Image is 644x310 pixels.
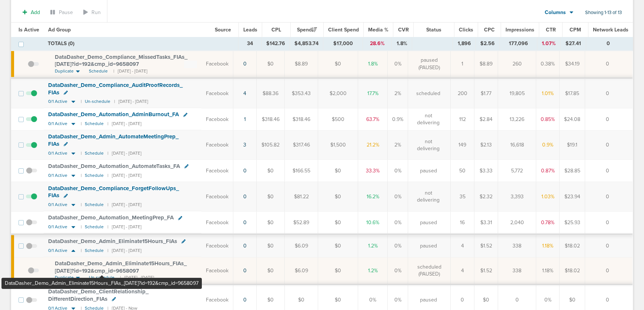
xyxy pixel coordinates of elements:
[285,160,318,182] td: $166.55
[388,257,408,284] td: 0%
[244,116,246,122] a: 1
[498,182,536,211] td: 3,393
[243,297,247,303] a: 0
[201,160,233,182] td: Facebook
[426,27,441,33] span: Status
[388,78,408,108] td: 2%
[85,248,104,253] small: Schedule
[257,50,285,78] td: $0
[398,27,409,33] span: CVR
[498,130,536,159] td: 16,618
[285,50,318,78] td: $8.89
[89,68,108,74] span: Schedule
[459,27,473,33] span: Clicks
[318,234,358,257] td: $0
[388,211,408,234] td: 0%
[243,243,247,249] a: 0
[19,27,39,33] span: Is Active
[107,248,141,253] small: | [DATE] - [DATE]
[318,130,358,159] td: $1,500
[476,37,500,50] td: $2.56
[107,202,141,208] small: | [DATE] - [DATE]
[238,37,261,50] td: 34
[107,224,141,230] small: | [DATE] - [DATE]
[416,90,440,97] span: scheduled
[498,211,536,234] td: 2,040
[285,108,318,130] td: $318.46
[474,108,498,130] td: $2.84
[48,121,67,127] span: 0/1 Active
[585,182,633,211] td: 0
[536,182,560,211] td: 1.03%
[257,211,285,234] td: $0
[585,10,622,16] span: Showing 1-13 of 13
[257,160,285,182] td: $0
[560,78,585,108] td: $17.85
[243,27,257,33] span: Leads
[585,257,633,284] td: 0
[358,257,388,284] td: 1.2%
[498,78,536,108] td: 19,805
[388,160,408,182] td: 0%
[536,78,560,108] td: 1.01%
[328,27,359,33] span: Client Spend
[120,274,154,281] small: | [DATE] - [DATE]
[585,130,633,159] td: 0
[585,50,633,78] td: 0
[451,234,474,257] td: 4
[257,257,285,284] td: $0
[536,130,560,159] td: 0.9%
[560,108,585,130] td: $24.08
[358,211,388,234] td: 10.6%
[358,182,388,211] td: 16.2%
[85,173,104,178] small: Schedule
[318,160,358,182] td: $0
[498,108,536,130] td: 13,226
[48,27,71,33] span: Ad Group
[560,211,585,234] td: $25.93
[413,112,444,127] span: not delivering
[388,130,408,159] td: 2%
[585,234,633,257] td: 0
[318,257,358,284] td: $0
[318,182,358,211] td: $0
[451,78,474,108] td: 200
[498,257,536,284] td: 338
[243,90,246,97] a: 4
[85,224,104,230] small: Schedule
[474,50,498,78] td: $8.89
[358,160,388,182] td: 33.3%
[290,37,323,50] td: $4,853.74
[474,257,498,284] td: $1.52
[474,234,498,257] td: $1.52
[323,37,363,50] td: $17,000
[48,185,179,199] span: DataDasher_ Demo_ Compliance_ ForgetFollowUps_ FIAs
[48,163,180,169] span: DataDasher_ Demo_ Automation_ AutomateTasks_ FA
[585,160,633,182] td: 0
[585,78,633,108] td: 0
[257,108,285,130] td: $318.46
[318,50,358,78] td: $0
[85,121,104,127] small: Schedule
[81,173,81,178] small: |
[408,257,451,284] td: scheduled (PAUSED)
[498,234,536,257] td: 338
[285,234,318,257] td: $6.09
[243,168,247,174] a: 0
[593,27,628,33] span: Network Leads
[81,121,81,127] small: |
[560,50,585,78] td: $34.19
[451,257,474,284] td: 4
[474,78,498,108] td: $1.77
[546,27,556,33] span: CTR
[31,9,40,16] span: Add
[257,78,285,108] td: $88.36
[358,234,388,257] td: 1.2%
[358,130,388,159] td: 21.2%
[358,50,388,78] td: 1.8%
[201,182,233,211] td: Facebook
[363,37,391,50] td: 28.6%
[285,182,318,211] td: $81.22
[318,108,358,130] td: $500
[81,99,81,104] small: |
